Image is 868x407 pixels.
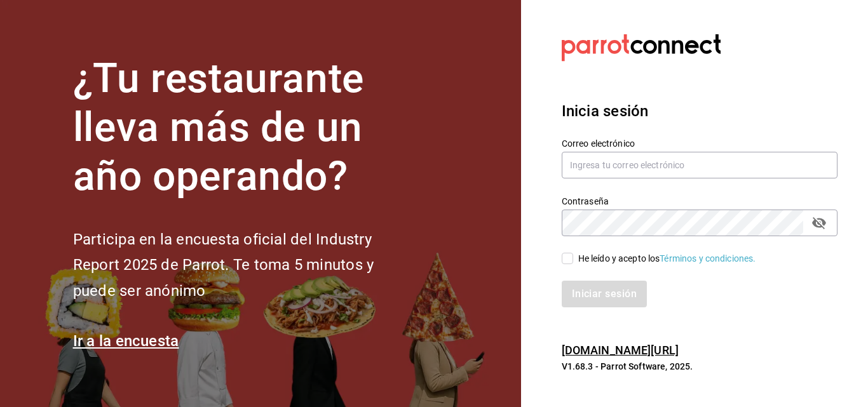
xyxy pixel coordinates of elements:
[562,344,679,357] a: [DOMAIN_NAME][URL]
[562,197,837,206] label: Contraseña
[562,360,837,373] p: V1.68.3 - Parrot Software, 2025.
[562,152,837,178] input: Ingresa tu correo electrónico
[808,212,830,234] button: passwordField
[562,100,837,123] h3: Inicia sesión
[660,253,756,264] a: Términos y condiciones.
[562,139,837,148] label: Correo electrónico
[73,55,416,201] h1: ¿Tu restaurante lleva más de un año operando?
[578,252,756,265] div: He leído y acepto los
[73,332,179,350] a: Ir a la encuesta
[73,227,416,304] h2: Participa en la encuesta oficial del Industry Report 2025 de Parrot. Te toma 5 minutos y puede se...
